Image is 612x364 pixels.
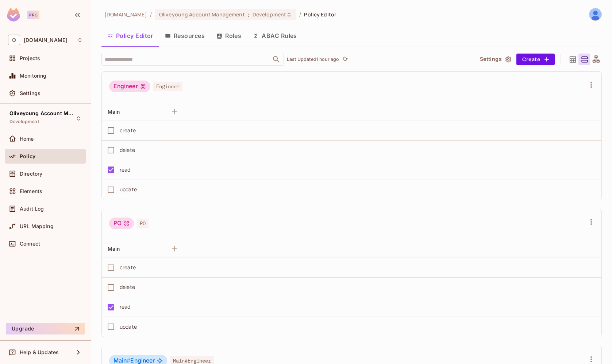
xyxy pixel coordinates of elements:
div: read [120,303,131,311]
div: update [120,185,137,193]
span: URL Mapping [20,223,54,229]
span: refresh [342,56,348,63]
button: Create [516,54,555,65]
p: Last Updated 1 hour ago [287,56,339,62]
span: Main [113,357,130,364]
div: create [120,126,136,134]
span: Oliveyoung Account Management [159,11,245,18]
div: Pro [27,11,39,19]
button: Roles [211,27,247,45]
span: Workspace: oliveyoung.co.kr [24,37,67,43]
img: SReyMgAAAABJRU5ErkJggg== [7,8,20,21]
div: create [120,263,136,271]
span: Help & Updates [20,349,59,355]
span: O [8,35,20,45]
button: refresh [340,55,349,64]
div: delete [120,283,135,291]
span: Oliveyoung Account Management [9,110,75,116]
div: Engineer [109,81,150,92]
button: Open [271,54,281,64]
span: Audit Log [20,206,44,212]
span: Engineer [153,82,182,91]
li: / [150,11,152,18]
span: Settings [20,90,41,96]
span: Click to refresh data [339,55,349,64]
span: Policy [20,153,35,159]
button: Settings [477,54,513,65]
span: Home [20,136,34,142]
div: delete [120,146,135,154]
span: Policy Editor [304,11,336,18]
span: Main [108,246,120,252]
button: Policy Editor [101,27,159,45]
div: read [120,166,131,174]
span: Connect [20,241,40,247]
span: Monitoring [20,73,47,79]
button: Upgrade [6,323,85,334]
div: PO [109,218,134,229]
li: / [299,11,301,18]
span: # [127,357,130,364]
span: Development [253,11,286,18]
button: ABAC Rules [247,27,303,45]
span: Directory [20,171,42,177]
span: PO [137,219,149,228]
span: Elements [20,188,42,194]
img: 디스커버리개발팀_송준호 [589,8,601,20]
div: update [120,323,137,331]
span: the active workspace [104,11,147,18]
span: Main [108,109,120,115]
span: Development [9,119,39,125]
span: : [247,12,250,17]
span: Projects [20,55,40,61]
button: Resources [159,27,211,45]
